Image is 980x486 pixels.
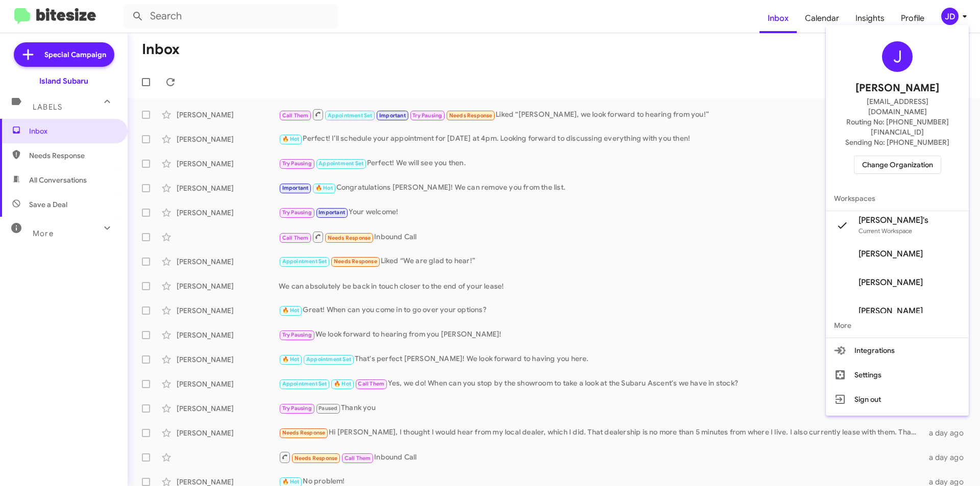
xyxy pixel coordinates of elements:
span: Change Organization [862,156,933,173]
span: [PERSON_NAME] [859,277,923,288]
span: [PERSON_NAME] [855,80,939,96]
span: Workspaces [826,186,969,211]
span: [PERSON_NAME]'s [859,215,928,225]
button: Integrations [826,338,969,363]
span: [PERSON_NAME] [859,249,923,259]
button: Change Organization [854,156,941,174]
span: Current Workspace [859,227,912,235]
div: J [882,41,913,72]
span: Routing No: [PHONE_NUMBER][FINANCIAL_ID] [838,117,957,137]
span: [PERSON_NAME] [859,306,923,316]
span: Sending No: [PHONE_NUMBER] [845,137,949,147]
button: Settings [826,363,969,387]
span: More [826,313,969,338]
span: [EMAIL_ADDRESS][DOMAIN_NAME] [838,96,957,117]
button: Sign out [826,387,969,412]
